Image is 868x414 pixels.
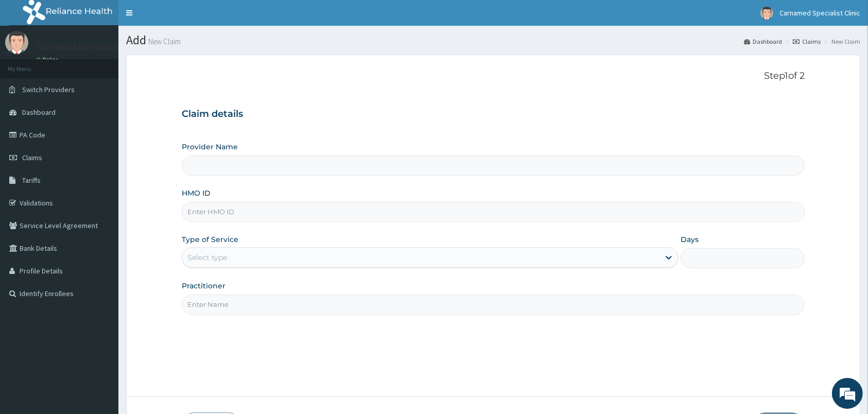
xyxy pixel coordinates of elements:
[22,153,42,162] span: Claims
[182,281,225,291] label: Practitioner
[760,7,773,20] img: User Image
[182,71,805,82] p: Step 1 of 2
[182,188,211,198] label: HMO ID
[22,108,56,117] span: Dashboard
[182,202,805,222] input: Enter HMO ID
[182,295,805,315] input: Enter Name
[36,56,61,63] a: Online
[744,37,782,46] a: Dashboard
[182,109,805,120] h3: Claim details
[146,38,181,45] small: New Claim
[793,37,821,46] a: Claims
[22,85,75,94] span: Switch Providers
[681,234,699,245] label: Days
[5,31,28,54] img: User Image
[187,252,227,263] div: Select type
[22,176,41,185] span: Tariffs
[126,33,860,47] h1: Add
[822,37,860,46] li: New Claim
[182,234,238,245] label: Type of Service
[36,42,142,51] p: Carnamed Specialist Clinic
[779,8,860,18] span: Carnamed Specialist Clinic
[182,142,238,152] label: Provider Name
